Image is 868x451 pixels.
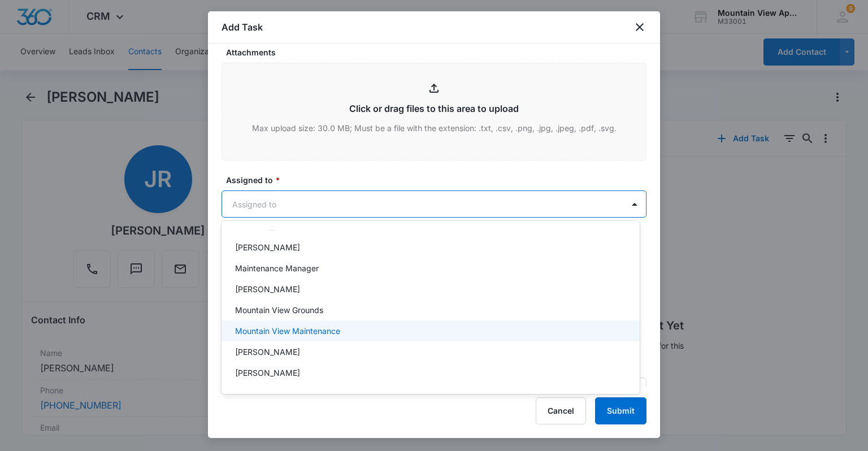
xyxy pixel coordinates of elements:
p: Maintenance Manager [235,262,319,274]
p: [PERSON_NAME] [235,367,300,379]
p: Mountain View Grounds [235,304,323,316]
p: Mountain View Maintenance [235,325,340,337]
p: [PERSON_NAME] [235,241,300,253]
p: [PERSON_NAME] [235,346,300,358]
p: [PERSON_NAME] [235,283,300,295]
